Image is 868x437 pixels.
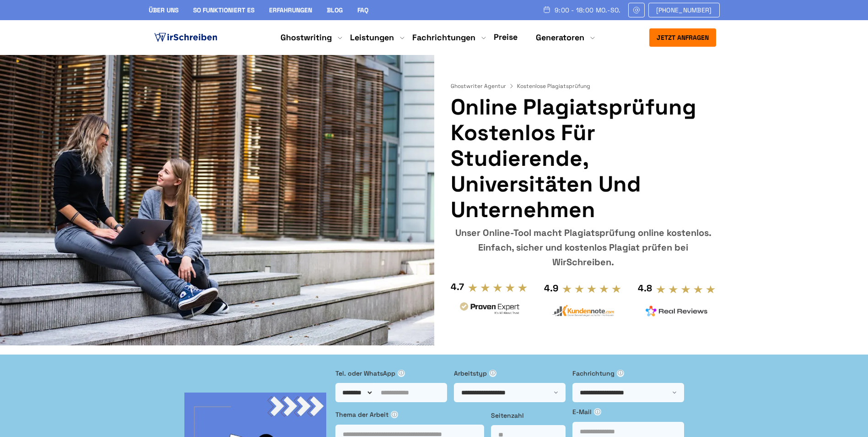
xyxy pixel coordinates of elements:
[412,32,475,43] a: Fachrichtungen
[562,284,622,294] img: stars
[335,368,447,378] label: Tel. oder WhatsApp
[152,31,219,44] img: logo ghostwriter-österreich
[269,6,312,14] a: Erfahrungen
[648,3,720,17] a: [PHONE_NUMBER]
[555,6,621,14] span: 9:00 - 18:00 Mo.-So.
[357,6,368,14] a: FAQ
[494,32,518,42] a: Preise
[552,305,614,317] img: kundennote
[572,407,684,417] label: E-Mail
[391,411,398,418] span: ⓘ
[517,82,590,90] span: Kostenlose Plagiatsprüfung
[543,6,551,13] img: Schedule
[617,370,624,377] span: ⓘ
[458,301,521,318] img: provenexpert
[536,32,584,43] a: Generatoren
[632,6,641,14] img: Email
[572,368,684,378] label: Fachrichtung
[451,82,515,90] a: Ghostwriter Agentur
[193,6,254,14] a: So funktioniert es
[594,408,601,415] span: ⓘ
[489,370,496,377] span: ⓘ
[649,28,716,47] button: Jetzt anfragen
[149,6,178,14] a: Über uns
[451,94,716,223] h1: Online Plagiatsprüfung kostenlos für Studierende, Universitäten und Unternehmen
[656,6,712,14] span: [PHONE_NUMBER]
[280,32,332,43] a: Ghostwriting
[656,284,716,295] img: stars
[468,283,528,293] img: stars
[454,368,566,378] label: Arbeitstyp
[327,6,343,14] a: Blog
[398,370,405,377] span: ⓘ
[451,225,716,269] div: Unser Online-Tool macht Plagiatsprüfung online kostenlos. Einfach, sicher und kostenlos Plagiat p...
[335,410,484,420] label: Thema der Arbeit
[638,281,652,295] div: 4.8
[491,410,566,421] label: Seitenzahl
[544,281,558,295] div: 4.9
[350,32,394,43] a: Leistungen
[646,306,708,317] img: realreviews
[451,279,464,294] div: 4.7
